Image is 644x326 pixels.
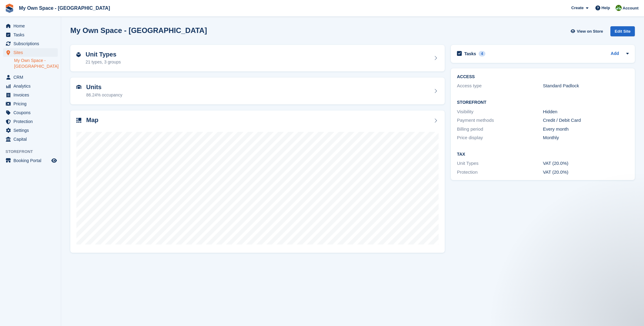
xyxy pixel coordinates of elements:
[623,5,638,11] span: Account
[86,59,121,65] div: 21 types, 3 groups
[457,169,543,176] div: Protection
[616,5,622,11] img: Keely
[86,84,122,91] h2: Units
[70,110,445,253] a: Map
[70,78,445,104] a: Units 86.24% occupancy
[3,39,58,48] a: menu
[13,108,50,117] span: Coupons
[14,58,58,69] a: My Own Space - [GEOGRAPHIC_DATA]
[3,31,58,39] a: menu
[3,100,58,108] a: menu
[86,51,121,58] h2: Unit Types
[610,26,635,36] div: Edit Site
[76,85,81,89] img: unit-icn-7be61d7bf1b0ce9d3e12c5938cc71ed9869f7b940bace4675aadf7bd6d80202e.svg
[3,91,58,99] a: menu
[543,134,629,141] div: Monthly
[610,26,635,39] a: Edit Site
[479,51,486,56] div: 4
[70,45,445,72] a: Unit Types 21 types, 3 groups
[3,48,58,57] a: menu
[13,39,50,48] span: Subscriptions
[3,22,58,30] a: menu
[13,22,50,30] span: Home
[3,156,58,165] a: menu
[543,117,629,124] div: Credit / Debit Card
[611,50,619,57] a: Add
[571,5,583,11] span: Create
[6,149,61,155] span: Storefront
[570,26,605,36] a: View on Store
[543,126,629,133] div: Every month
[13,117,50,126] span: Protection
[13,126,50,135] span: Settings
[17,3,112,13] a: My Own Space - [GEOGRAPHIC_DATA]
[13,135,50,143] span: Capital
[3,117,58,126] a: menu
[3,126,58,135] a: menu
[13,73,50,81] span: CRM
[457,126,543,133] div: Billing period
[13,31,50,39] span: Tasks
[76,118,81,123] img: map-icn-33ee37083ee616e46c38cad1a60f524a97daa1e2b2c8c0bc3eb3415660979fc1.svg
[464,51,476,56] h2: Tasks
[13,48,50,57] span: Sites
[13,100,50,108] span: Pricing
[543,160,629,167] div: VAT (20.0%)
[5,4,14,13] img: stora-icon-8386f47178a22dfd0bd8f6a31ec36ba5ce8667c1dd55bd0f319d3a0aa187defe.svg
[3,73,58,81] a: menu
[457,82,543,89] div: Access type
[13,82,50,90] span: Analytics
[457,134,543,141] div: Price display
[50,157,58,164] a: Preview store
[3,82,58,90] a: menu
[543,108,629,115] div: Hidden
[457,74,629,79] h2: ACCESS
[76,52,81,57] img: unit-type-icn-2b2737a686de81e16bb02015468b77c625bbabd49415b5ef34ead5e3b44a266d.svg
[577,28,603,34] span: View on Store
[457,160,543,167] div: Unit Types
[86,92,122,98] div: 86.24% occupancy
[86,117,98,124] h2: Map
[457,152,629,157] h2: Tax
[13,156,50,165] span: Booking Portal
[543,169,629,176] div: VAT (20.0%)
[457,108,543,115] div: Visibility
[13,91,50,99] span: Invoices
[457,100,629,105] h2: Storefront
[3,108,58,117] a: menu
[457,117,543,124] div: Payment methods
[70,26,207,34] h2: My Own Space - [GEOGRAPHIC_DATA]
[3,135,58,143] a: menu
[602,5,610,11] span: Help
[543,82,629,89] div: Standard Padlock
